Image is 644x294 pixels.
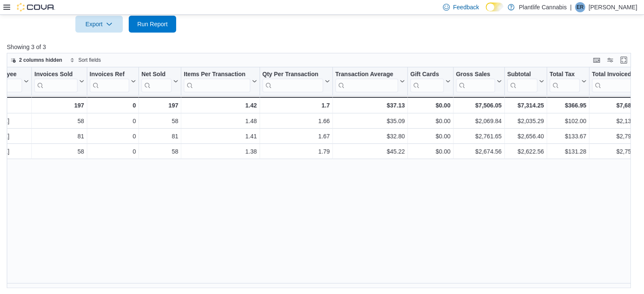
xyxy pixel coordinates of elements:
div: 197 [141,100,178,110]
span: Export [80,16,118,33]
p: Showing 3 of 3 [7,43,637,51]
div: 197 [34,100,84,110]
div: $7,681.20 [592,100,643,110]
button: Sort fields [66,55,104,65]
span: Feedback [453,3,479,11]
button: Run Report [129,16,176,33]
div: Ernie Reyes [575,2,585,12]
button: Display options [605,55,615,65]
p: [PERSON_NAME] [589,2,637,12]
div: 1.7 [263,100,330,110]
div: $366.95 [550,100,586,110]
div: $7,506.05 [456,100,502,110]
button: Export [75,16,123,33]
span: Sort fields [78,57,101,63]
span: ER [577,2,584,12]
p: | [570,2,572,12]
button: 2 columns hidden [7,55,66,65]
button: Keyboard shortcuts [591,55,602,65]
span: 2 columns hidden [19,57,62,63]
div: 0 [90,100,136,110]
p: Plantlife Cannabis [519,2,567,12]
img: Cova [17,3,55,11]
input: Dark Mode [486,3,503,11]
span: Run Report [137,20,168,28]
button: Enter fullscreen [619,55,629,65]
div: 1.42 [184,100,257,110]
div: $0.00 [410,100,451,110]
div: $7,314.25 [507,100,544,110]
div: $37.13 [335,100,405,110]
